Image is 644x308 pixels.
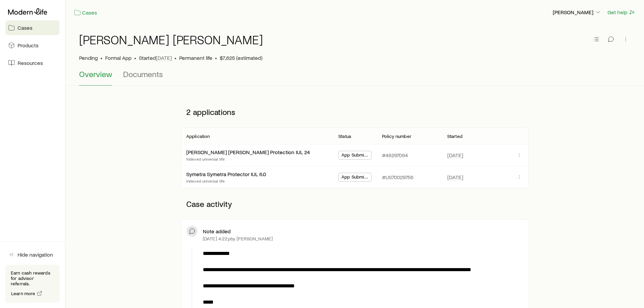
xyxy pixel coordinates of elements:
a: Resources [5,55,59,70]
span: Products [18,42,39,49]
span: [DATE] [447,152,463,159]
p: #US70029756 [382,174,413,181]
p: Case activity [181,194,529,214]
a: [PERSON_NAME] [PERSON_NAME] Protection IUL 24 [186,149,310,155]
p: Earn cash rewards for advisor referrals. [11,270,54,286]
p: Started [447,134,462,139]
span: Formal App [105,54,132,61]
span: [DATE] [447,174,463,181]
span: App Submitted [341,152,368,159]
p: Indexed universal life [186,178,266,184]
p: Status [338,134,351,139]
span: [DATE] [156,54,172,61]
button: Get help [607,8,636,16]
div: Symetra Symetra Protector IUL 6.0 [186,171,266,178]
p: Policy number [382,134,411,139]
span: App Submitted [341,174,368,181]
a: Cases [5,20,59,35]
p: Started [139,54,172,61]
p: [PERSON_NAME] [553,9,601,16]
span: • [215,54,217,61]
button: [PERSON_NAME] [552,8,602,17]
span: • [134,54,136,61]
a: Cases [74,9,97,17]
div: Case details tabs [79,69,630,86]
div: [PERSON_NAME] [PERSON_NAME] Protection IUL 24 [186,149,310,156]
p: [DATE] 4:22p by [PERSON_NAME] [203,236,273,241]
p: Indexed universal life [186,156,310,162]
a: Products [5,38,59,53]
span: Overview [79,69,112,79]
span: $7,625 (estimated) [220,54,262,61]
span: Permanent life [179,54,212,61]
span: Documents [123,69,163,79]
span: • [100,54,102,61]
span: Learn more [11,291,35,296]
p: Pending [79,54,98,61]
span: Cases [18,24,32,31]
button: Hide navigation [5,247,59,262]
div: Earn cash rewards for advisor referrals.Learn more [5,265,59,303]
p: Application [186,134,210,139]
span: • [174,54,176,61]
span: Hide navigation [18,251,53,258]
span: Resources [18,60,43,66]
p: 2 applications [181,102,529,122]
p: #46297094 [382,152,408,159]
a: Symetra Symetra Protector IUL 6.0 [186,171,266,177]
h1: [PERSON_NAME] [PERSON_NAME] [79,33,263,46]
p: Note added [203,228,231,235]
